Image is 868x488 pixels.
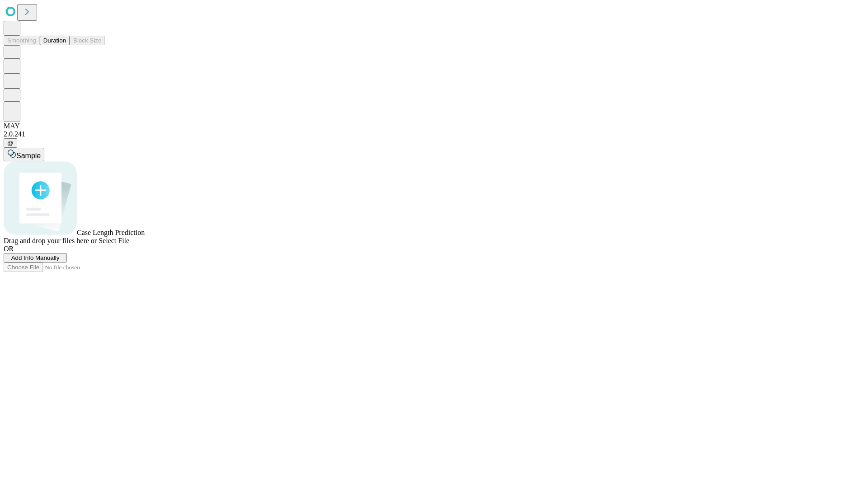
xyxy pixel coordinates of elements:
[16,152,41,160] span: Sample
[11,254,60,261] span: Add Info Manually
[4,36,40,45] button: Smoothing
[40,36,70,45] button: Duration
[99,237,129,244] span: Select File
[4,245,14,253] span: OR
[4,253,67,263] button: Add Info Manually
[7,140,14,146] span: @
[77,229,145,236] span: Case Length Prediction
[4,148,44,161] button: Sample
[4,122,864,130] div: MAY
[4,138,17,148] button: @
[4,130,864,138] div: 2.0.241
[70,36,105,45] button: Block Size
[4,237,97,244] span: Drag and drop your files here or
